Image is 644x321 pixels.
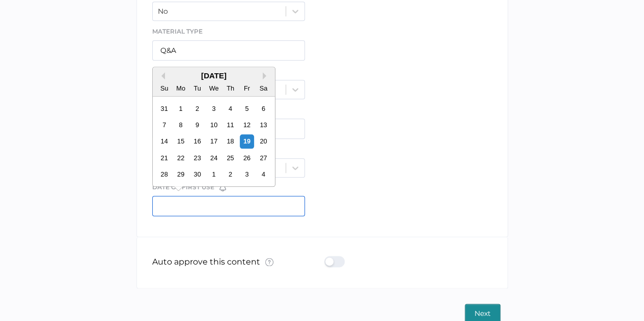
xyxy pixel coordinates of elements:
[240,81,254,95] div: Fr
[174,134,187,148] div: Choose Monday, September 15th, 2025
[223,118,237,132] div: Choose Thursday, September 11th, 2025
[152,257,273,269] p: Auto approve this content
[240,167,254,181] div: Choose Friday, October 3rd, 2025
[256,134,270,148] div: Choose Saturday, September 20th, 2025
[265,258,273,266] img: tooltip-default.0a89c667.svg
[174,101,187,115] div: Choose Monday, September 1st, 2025
[223,167,237,181] div: Choose Thursday, October 2nd, 2025
[256,101,270,115] div: Choose Saturday, September 6th, 2025
[190,101,204,115] div: Choose Tuesday, September 2nd, 2025
[190,167,204,181] div: Choose Tuesday, September 30th, 2025
[207,101,220,115] div: Choose Wednesday, September 3rd, 2025
[223,151,237,165] div: Choose Thursday, September 25th, 2025
[157,118,171,132] div: Choose Sunday, September 7th, 2025
[240,101,254,115] div: Choose Friday, September 5th, 2025
[256,151,270,165] div: Choose Saturday, September 27th, 2025
[157,81,171,95] div: Su
[157,167,171,181] div: Choose Sunday, September 28th, 2025
[190,151,204,165] div: Choose Tuesday, September 23rd, 2025
[207,118,220,132] div: Choose Wednesday, September 10th, 2025
[174,151,187,165] div: Choose Monday, September 22nd, 2025
[240,134,254,148] div: Choose Friday, September 19th, 2025
[256,81,270,95] div: Sa
[190,81,204,95] div: Tu
[190,134,204,148] div: Choose Tuesday, September 16th, 2025
[153,71,275,80] div: [DATE]
[157,151,171,165] div: Choose Sunday, September 21st, 2025
[157,134,171,148] div: Choose Sunday, September 14th, 2025
[223,134,237,148] div: Choose Thursday, September 18th, 2025
[174,167,187,181] div: Choose Monday, September 29th, 2025
[240,151,254,165] div: Choose Friday, September 26th, 2025
[152,27,203,35] span: Material Type
[223,101,237,115] div: Choose Thursday, September 4th, 2025
[256,167,270,181] div: Choose Saturday, October 4th, 2025
[190,118,204,132] div: Choose Tuesday, September 9th, 2025
[174,118,187,132] div: Choose Monday, September 8th, 2025
[158,7,168,16] div: No
[207,134,220,148] div: Choose Wednesday, September 17th, 2025
[240,118,254,132] div: Choose Friday, September 12th, 2025
[223,81,237,95] div: Th
[263,72,270,79] button: Next Month
[158,72,165,79] button: Previous Month
[207,167,220,181] div: Choose Wednesday, October 1st, 2025
[207,81,220,95] div: We
[207,151,220,165] div: Choose Wednesday, September 24th, 2025
[157,101,171,115] div: Choose Sunday, August 31st, 2025
[256,118,270,132] div: Choose Saturday, September 13th, 2025
[156,100,271,183] div: month 2025-09
[174,81,187,95] div: Mo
